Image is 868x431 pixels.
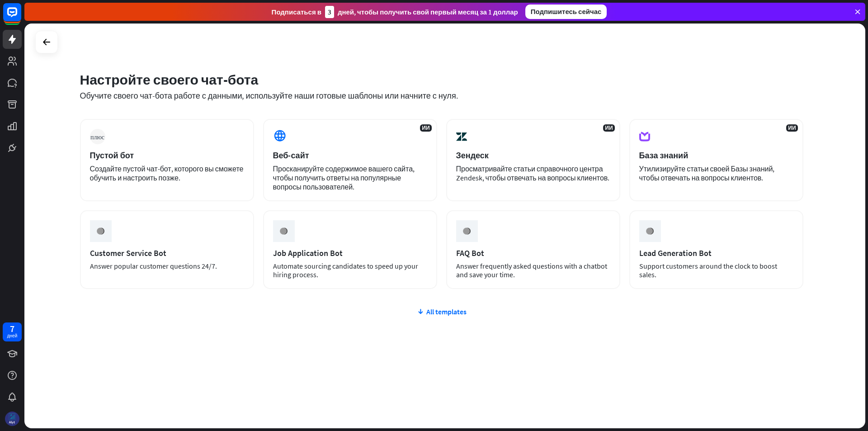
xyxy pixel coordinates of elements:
[456,262,610,279] div: Answer frequently asked questions with a chatbot and save your time.
[90,248,244,258] div: Customer Service Bot
[338,8,518,16] font: дней, чтобы получить свой первый месяц за 1 доллар
[80,90,458,101] font: Обучите своего чат-бота работе с данными, используйте наши готовые шаблоны или начните с нуля.
[273,164,415,191] font: Просканируйте содержимое вашего сайта, чтобы получить ответы на популярные вопросы пользователей.
[92,223,109,240] img: ceee058c6cabd4f577f8.gif
[458,223,475,240] img: ceee058c6cabd4f577f8.gif
[90,164,244,182] font: Создайте пустой чат-бот, которого вы сможете обучить и настроить позже.
[273,150,309,161] font: Веб-сайт
[641,223,658,240] img: ceee058c6cabd4f577f8.gif
[90,262,244,270] div: Answer popular customer questions 24/7.
[639,150,689,161] font: База знаний
[639,248,793,258] div: Lead Generation Bot
[3,322,22,341] a: 7 дней
[80,71,259,88] font: Настройте своего чат-бота
[328,8,331,16] font: 3
[788,124,796,131] font: ИИ
[422,124,429,131] font: ИИ
[639,164,775,182] font: Утилизируйте статьи своей Базы знаний, чтобы отвечать на вопросы клиентов.
[531,7,602,16] font: Подпишитесь сейчас
[456,164,610,182] font: Просматривайте статьи справочного центра Zendesk, чтобы отвечать на вопросы клиентов.
[10,323,14,334] font: 7
[456,150,489,161] font: Зендеск
[90,150,134,161] font: Пустой бот
[273,262,427,279] div: Automate sourcing candidates to speed up your hiring process.
[639,262,793,279] div: Support customers around the clock to boost sales.
[272,8,321,16] font: Подписаться в
[273,248,427,258] div: Job Application Bot
[456,248,610,258] div: FAQ Bot
[90,133,104,140] font: плюс
[275,223,292,240] img: ceee058c6cabd4f577f8.gif
[80,307,803,316] div: All templates
[605,124,613,131] font: ИИ
[7,333,18,339] font: дней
